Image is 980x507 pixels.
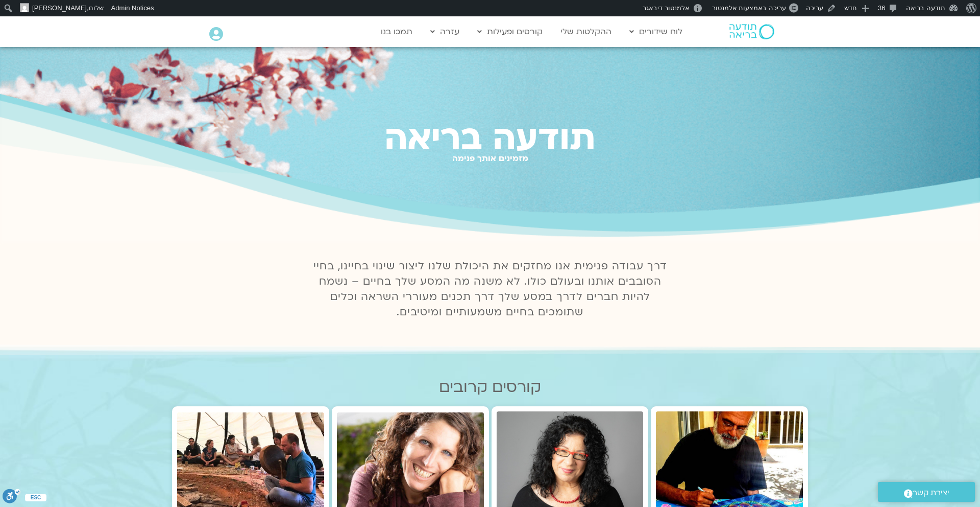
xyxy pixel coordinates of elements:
[376,22,418,41] a: תמכו בנו
[425,22,464,41] a: עזרה
[913,486,949,500] span: יצירת קשר
[878,482,975,502] a: יצירת קשר
[32,4,87,12] span: [PERSON_NAME]
[624,22,688,41] a: לוח שידורים
[729,24,774,39] img: תודעה בריאה
[712,4,786,12] span: עריכה באמצעות אלמנטור
[472,22,548,41] a: קורסים ופעילות
[172,378,808,396] h2: קורסים קרובים
[555,22,617,41] a: ההקלטות שלי
[307,259,673,320] p: דרך עבודה פנימית אנו מחזקים את היכולת שלנו ליצור שינוי בחיינו, בחיי הסובבים אותנו ובעולם כולו. לא...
